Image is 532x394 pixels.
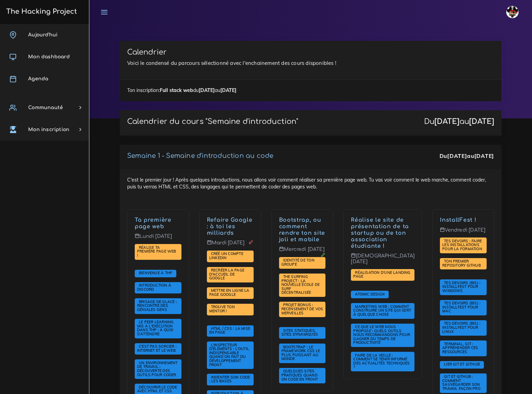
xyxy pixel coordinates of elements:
[207,341,254,369] span: Tu en as peut être déjà entendu parler : l'inspecteur d'éléments permet d'analyser chaque recoin ...
[440,340,487,356] span: Nous allons t'expliquer comment appréhender ces puissants outils.
[137,300,177,312] a: Brisage de glace : rencontre des géniales gens
[137,344,177,353] span: C'est pas sorcier : internet et le web
[442,259,483,268] a: Ton premier repository GitHub
[28,54,70,59] span: Mon dashboard
[207,304,254,315] span: Nous allons te demander de trouver la personne qui va t'aider à faire la formation dans les meill...
[135,217,171,230] a: Ta première page web
[351,291,389,298] span: Tu vas voir comment penser composants quand tu fais des pages web.
[281,328,320,337] span: Sites statiques, sites dynamiques
[209,375,250,384] span: Indenter son code : les bases
[137,320,174,336] span: Le Peer learning mis à l'exécution dans THP : à quoi s'attendre
[442,374,482,391] span: Git et GitHub : comment sauvegarder son travail façon pro
[137,385,177,394] a: Découvrir le code avec HTML et CSS
[209,288,250,297] span: Mettre en ligne la page Google
[137,270,174,275] span: Bienvenue à THP
[209,252,243,260] a: Créé un compte LinkedIn
[207,240,254,251] p: Mardi [DATE]
[442,239,484,251] span: Tes devoirs : faire les installations pour la formation
[353,325,410,345] a: Ce que le web nous propose : quels outils nous recommandons pour gagner du temps de productivité
[442,321,480,334] span: Tes devoirs (bis) : Installfest pour Linux
[220,87,236,93] strong: [DATE]
[353,270,410,279] span: Réalisation d'une landing page
[474,152,494,159] strong: [DATE]
[28,105,63,110] span: Communauté
[209,304,235,313] span: Trouve ton mentor !
[353,353,410,370] span: Faire de la veille : comment se tenir informé des actualités techniques ?
[209,375,250,384] a: Indenter son code : les bases
[137,283,171,292] a: Introduction à Discord
[442,301,480,314] a: Tes devoirs (bis) : Installfest pour MAC
[279,344,326,363] span: Tu vas voir comment faire marcher Bootstrap, le framework CSS le plus populaire au monde qui te p...
[353,292,386,297] a: Atomic Design
[279,217,326,243] p: Après avoir vu comment faire ses première pages, nous allons te montrer Bootstrap, un puissant fr...
[440,258,487,270] span: Pour ce projet, nous allons te proposer d'utiliser ton nouveau terminal afin de faire marcher Git...
[209,326,250,335] a: HTML / CSS : la mise en page
[442,362,481,367] a: Lier Git et Github
[351,217,414,249] p: Et voilà ! Nous te donnerons les astuces marketing pour bien savoir vendre un concept ou une idée...
[281,369,320,382] a: Quelques sites pratiques quand on code en front
[137,245,176,258] span: Réalise ta première page web !
[440,279,487,295] span: Nous allons te montrer comment mettre en place WSL 2 sur ton ordinateur Windows 10. Ne le fait pa...
[279,257,326,269] span: Nous allons te demander d'imaginer l'univers autour de ton groupe de travail.
[199,87,215,93] strong: [DATE]
[127,152,273,159] a: Semaine 1 - Semaine d'introduction au code
[209,251,243,260] span: Créé un compte LinkedIn
[207,217,254,236] p: C'est l'heure de ton premier véritable projet ! Tu vas recréer la très célèbre page d'accueil de ...
[137,361,178,378] a: Un environnement de travail : découverte des outils pour coder
[209,343,249,367] a: L'inspecteur d'éléments : l'outil indispensable quand on fait du développement front
[351,324,414,347] span: La première fois que j'ai découvert Zapier, ma vie a changé. Dans cette ressource, nous allons te...
[137,299,177,312] span: Brisage de glace : rencontre des géniales gens
[440,152,494,160] div: Du au
[209,288,250,297] a: Mettre en ligne la page Google
[351,269,414,281] span: Le projet de toute une semaine ! Tu vas réaliser la page de présentation d'une organisation de to...
[281,275,320,295] a: The Surfing Project : la nouvelle école de surf décentralisée
[207,251,254,262] span: Dans ce projet, tu vas mettre en place un compte LinkedIn et le préparer pour ta future vie.
[135,270,176,277] span: Salut à toi et bienvenue à The Hacking Project. Que tu sois avec nous pour 3 semaines, 12 semaine...
[321,253,325,257] i: Corrections cette journée là
[440,300,487,315] span: Il est temps de faire toutes les installations nécéssaire au bon déroulement de ta formation chez...
[135,233,181,244] p: Lundi [DATE]
[442,281,480,293] a: Tes devoirs (bis) : Installfest pour Windows
[351,217,409,249] a: Réalise le site de présentation de ta startup ou de ton association étudiante !
[442,321,480,334] a: Tes devoirs (bis) : Installfest pour Linux
[4,8,77,15] h3: The Hacking Project
[279,302,326,317] span: Ce projet vise à souder la communauté en faisant profiter au plus grand nombre de vos projets.
[279,274,326,297] span: Tu vas devoir refaire la page d'accueil de The Surfing Project, une école de code décentralisée. ...
[440,361,484,369] span: Faire un lien sécurisé de Git et Github avec la création et l&#39;utilisation d&#39;une clé SSH. ...
[281,303,323,315] a: PROJET BONUS : recensement de vos merveilles
[28,76,48,81] span: Agenda
[120,79,501,101] div: Ton inscription: du au
[28,32,57,37] span: Aujourd'hui
[440,320,487,336] span: Il est temps de faire toutes les installations nécéssaire au bon déroulement de ta formation chez...
[135,319,181,338] span: Nous verrons comment survivre avec notre pédagogie révolutionnaire
[506,6,519,18] img: avatar
[469,117,494,126] strong: [DATE]
[28,127,69,132] span: Mon inscription
[434,117,459,126] strong: [DATE]
[135,217,181,230] p: C'est le premier jour ! Après quelques introductions, nous allons voir comment réaliser sa premiè...
[281,258,314,267] span: Identité de ton groupe
[279,246,326,257] p: Mercredi [DATE]
[137,320,174,337] a: Le Peer learning mis à l'exécution dans THP : à quoi s'attendre
[353,304,411,317] span: Marketing web : comment construire un site qui sert à quelque chose
[135,343,181,355] span: Nous allons voir ensemble comment internet marche, et comment fonctionne une page web quand tu cl...
[209,268,244,281] a: Recréer la page d'accueil de Google
[424,117,494,126] div: Du au
[207,287,254,299] span: Utilise tout ce que tu as vu jusqu'à présent pour faire profiter à la terre entière de ton super ...
[135,282,181,294] span: Pour cette session, nous allons utiliser Discord, un puissant outil de gestion de communauté. Nou...
[137,344,177,353] a: C'est pas sorcier : internet et le web
[281,345,320,361] a: Bootstrap : le framework CSS le plus puissant au monde
[248,240,253,245] i: Projet à rendre ce jour-là
[440,217,487,223] p: Journée InstallFest - Git & Github
[353,304,411,317] a: Marketing web : comment construire un site qui sert à quelque chose
[137,283,171,292] span: Introduction à Discord
[279,368,326,383] span: Pour avoir des sites jolis, ce n'est pas que du bon sens et du feeling. Il suffit d'utiliser quel...
[442,301,480,313] span: Tes devoirs (bis) : Installfest pour MAC
[440,237,487,253] span: Nous allons te donner des devoirs pour le weekend : faire en sorte que ton ordinateur soit prêt p...
[281,328,320,337] a: Sites statiques, sites dynamiques
[135,359,181,379] span: Comment faire pour coder son premier programme ? Nous allons te montrer les outils pour pouvoir f...
[135,244,181,259] span: Dans ce projet, nous te demanderons de coder ta première page web. Ce sera l'occasion d'appliquer...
